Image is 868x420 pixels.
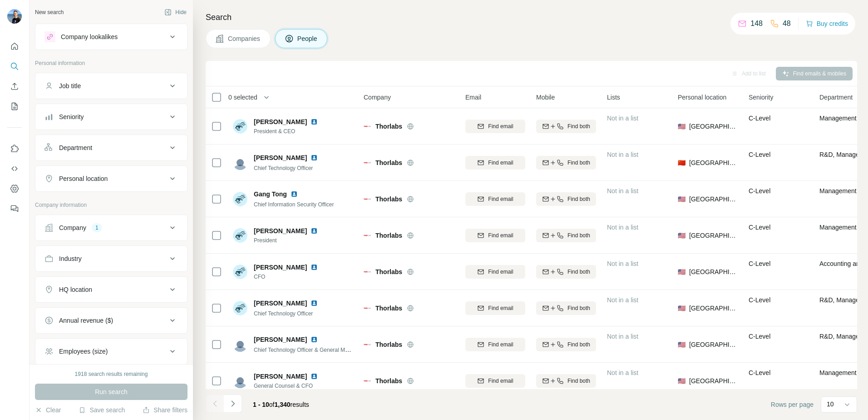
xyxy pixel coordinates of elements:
[607,187,638,195] span: Not in a list
[536,120,596,133] button: Find both
[254,190,287,199] span: Gang Tong
[35,279,187,300] button: HQ location
[536,265,596,279] button: Find both
[465,93,481,102] span: Email
[297,34,318,43] span: People
[35,201,187,209] p: Company information
[35,340,187,362] button: Employees (size)
[607,369,638,376] span: Not in a list
[233,192,247,206] img: Avatar
[678,93,726,102] span: Personal location
[488,122,513,130] span: Find email
[689,267,738,276] span: [GEOGRAPHIC_DATA]
[254,236,321,245] span: President
[567,268,590,276] span: Find both
[75,370,148,378] div: 1918 search results remaining
[35,106,187,128] button: Seniority
[364,123,371,130] img: Logo of Thorlabs
[275,401,291,408] span: 1,340
[7,160,22,177] button: Use Surfe API
[827,400,834,409] p: 10
[364,268,371,275] img: Logo of Thorlabs
[567,377,590,385] span: Find both
[35,405,61,415] button: Clear
[35,217,187,239] button: Company1
[254,372,307,381] span: [PERSON_NAME]
[291,190,298,198] img: LinkedIn logo
[678,195,686,204] span: 🇺🇸
[375,195,402,204] span: Thorlabs
[364,93,391,102] span: Company
[375,122,402,131] span: Thorlabs
[536,229,596,242] button: Find both
[488,231,513,240] span: Find email
[488,159,513,167] span: Find email
[253,401,309,408] span: results
[488,304,513,312] span: Find email
[465,338,525,351] button: Find email
[254,226,307,235] span: [PERSON_NAME]
[771,400,814,409] span: Rows per page
[536,93,555,102] span: Mobile
[536,301,596,315] button: Find both
[254,310,313,317] span: Chief Technology Officer
[35,8,64,16] div: New search
[607,115,638,122] span: Not in a list
[35,310,187,331] button: Annual revenue ($)
[375,267,402,276] span: Thorlabs
[364,159,371,166] img: Logo of Thorlabs
[806,17,848,30] button: Buy credits
[536,374,596,388] button: Find both
[254,201,334,208] span: Chief Information Security Officer
[364,305,371,312] img: Logo of Thorlabs
[364,195,371,203] img: Logo of Thorlabs
[678,267,686,276] span: 🇺🇸
[311,300,318,307] img: LinkedIn logo
[536,338,596,351] button: Find both
[254,263,307,272] span: [PERSON_NAME]
[689,231,738,240] span: [GEOGRAPHIC_DATA]
[364,377,371,385] img: Logo of Thorlabs
[254,127,321,135] span: President & CEO
[254,335,307,344] span: [PERSON_NAME]
[7,98,22,115] button: My lists
[678,304,686,313] span: 🇺🇸
[254,153,307,162] span: [PERSON_NAME]
[749,115,770,122] span: C-Level
[254,273,321,281] span: CFO
[375,340,402,349] span: Thorlabs
[233,301,247,315] img: Avatar
[35,248,187,270] button: Industry
[678,158,686,167] span: 🇨🇳
[311,264,318,271] img: LinkedIn logo
[567,159,590,167] span: Find both
[819,93,853,102] span: Department
[364,341,371,348] img: Logo of Thorlabs
[819,224,857,231] span: Management
[465,120,525,133] button: Find email
[228,34,261,43] span: Companies
[465,301,525,315] button: Find email
[749,187,770,195] span: C-Level
[689,340,738,349] span: [GEOGRAPHIC_DATA]
[79,405,125,415] button: Save search
[689,122,738,131] span: [GEOGRAPHIC_DATA]
[311,336,318,343] img: LinkedIn logo
[607,333,638,340] span: Not in a list
[233,265,247,279] img: Avatar
[488,340,513,349] span: Find email
[311,118,318,125] img: LinkedIn logo
[465,156,525,170] button: Find email
[488,195,513,203] span: Find email
[375,158,402,167] span: Thorlabs
[749,224,770,231] span: C-Level
[607,151,638,158] span: Not in a list
[567,122,590,130] span: Find both
[375,376,402,385] span: Thorlabs
[59,143,92,152] div: Department
[689,304,738,313] span: [GEOGRAPHIC_DATA]
[254,165,313,171] span: Chief Technology Officer
[749,151,770,158] span: C-Level
[233,337,247,352] img: Avatar
[143,405,187,415] button: Share filters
